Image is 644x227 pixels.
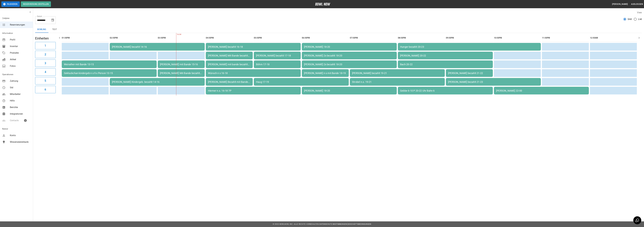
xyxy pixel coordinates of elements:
[10,99,31,102] span: Hilfe
[35,68,56,76] button: 4
[630,2,644,7] button: Ausloggen
[176,33,177,36] span: 16:04
[61,33,638,96] table: sticky table
[208,63,251,66] div: [PERSON_NAME] mit bande bezahlt 16-17
[208,54,251,57] div: [PERSON_NAME] Mit Bande bezahlt 16-17
[590,34,637,42] th: 12:00AM
[315,3,330,5] img: logo
[45,79,46,83] h6: 5
[256,80,347,83] div: Haug 17-19
[208,45,299,48] div: [PERSON_NAME] bezahlt 16-18
[352,72,443,75] div: [PERSON_NAME] bezahlt 19-21
[350,34,397,42] th: 07:00PM
[35,26,642,33] div: inventory tabs
[10,38,31,41] span: Profil
[400,45,539,48] div: Hunger bezahlt 20-23
[158,34,205,42] th: 03:00PM
[10,58,31,61] span: Artikel
[35,59,56,67] button: 3
[35,42,56,49] button: 1
[35,51,56,58] button: 2
[160,72,203,75] div: [PERSON_NAME] Mit Bande bezahlt 15-16
[35,86,56,93] button: 6
[48,26,61,33] button: test
[35,77,56,84] button: 5
[1,1,20,7] button: Pausieren
[62,34,109,42] th: 01:00PM
[302,34,349,42] th: 06:00PM
[10,45,31,48] span: Inventar
[448,72,491,75] div: [PERSON_NAME] bezahlt 21-22
[208,72,299,75] div: Wünsch n s 16-18
[10,64,31,68] span: Fotos
[110,34,157,42] th: 02:00PM
[542,34,589,42] th: 11:00PM
[494,34,541,42] th: 10:00PM
[304,45,395,48] div: [PERSON_NAME] 18-20
[50,17,55,23] button: Choose date, selected date is 13. Sep. 2025
[112,45,203,48] div: [PERSON_NAME] bezahlt 14-16
[10,93,31,96] span: Mitarbeiter
[45,70,46,74] h6: 4
[45,61,46,65] h6: 3
[35,36,56,41] h5: Einheiten
[628,18,632,21] span: Grid
[400,63,491,66] div: Bach 20-22
[208,80,251,83] div: [PERSON_NAME] Bezahlt mit Bande 16-17
[348,223,371,225] a: Geschäftsbedingungen
[352,80,443,83] div: Strobel n.s. 19-21
[304,72,347,75] div: [PERSON_NAME] n s mit Bande 18-19
[400,89,491,92] div: Gebbe 6-10 P 20-22 Uhr Bahn 6
[637,11,642,14] label: View
[254,34,301,42] th: 05:00PM
[206,34,253,42] th: 04:00PM
[400,54,491,57] div: [PERSON_NAME] 20-22
[638,18,642,21] span: List
[208,89,299,92] div: Hiemer n.s. 16-18 7P
[10,51,31,55] span: Produkte
[446,34,493,42] th: 09:00PM
[10,112,31,116] span: Integrationen
[45,52,46,57] h6: 2
[10,140,31,144] span: Wissensdatenbank
[10,23,31,26] span: Reservierungen
[496,89,587,92] div: [PERSON_NAME] 22-00
[10,86,31,89] span: Std
[64,63,154,66] div: Weirather mit Bande 13-15
[10,79,31,83] span: Zahlung
[319,223,347,225] a: Datenschutz-Bestimmungen
[611,2,629,7] button: [PERSON_NAME]
[304,54,395,57] div: [PERSON_NAME] 2x bezahlt 18-20
[256,63,299,66] div: Böhm 17-18
[398,34,445,42] th: 08:00PM
[21,1,51,7] button: Reservierung erstellen
[304,89,395,92] div: [PERSON_NAME] 18-20
[256,54,299,57] div: [PERSON_NAME] bezahlt 17-18
[10,106,31,109] span: Berichte
[45,43,46,48] h6: 1
[10,134,31,137] span: Konto
[304,63,395,66] div: [PERSON_NAME] 2x bezahlt 18-20
[35,26,48,33] button: Bowling
[45,87,46,92] h6: 6
[273,223,319,225] span: © 2022 BowlNow, Inc. Alle Rechte vorbehalten.
[112,80,203,83] div: [PERSON_NAME] Kindergeb. bezahlt 14-16
[448,80,539,83] div: [PERSON_NAME] bezahlt 21-23
[160,63,203,66] div: [PERSON_NAME] mit Bande 15-16
[64,72,154,75] div: Gekluckchan kindergeb n s 9 x Person 13-15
